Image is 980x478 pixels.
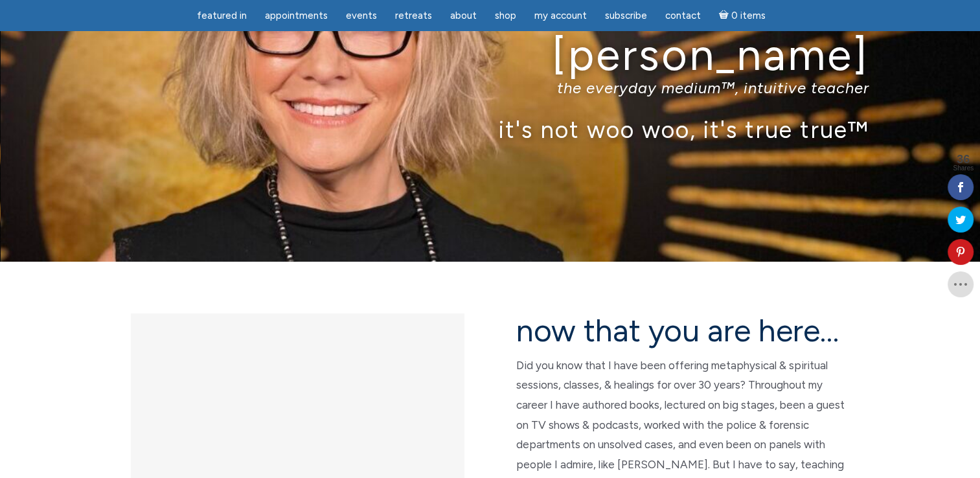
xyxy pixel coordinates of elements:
a: About [442,3,484,28]
p: it's not woo woo, it's true true™ [111,115,869,143]
span: Shares [953,165,974,172]
span: About [450,10,477,21]
span: My Account [534,10,587,21]
span: Shop [495,10,516,21]
span: Contact [665,10,701,21]
h1: [PERSON_NAME] [111,30,869,79]
a: My Account [527,3,595,28]
a: Subscribe [597,3,655,28]
i: Cart [719,10,731,21]
a: Cart0 items [711,2,773,28]
a: Retreats [387,3,440,28]
span: Appointments [265,10,328,21]
span: Retreats [395,10,432,21]
a: Appointments [257,3,336,28]
h2: now that you are here… [516,313,850,348]
p: the everyday medium™, intuitive teacher [111,78,869,97]
span: 0 items [731,11,765,21]
a: featured in [189,3,255,28]
span: featured in [197,10,247,21]
span: Subscribe [605,10,647,21]
a: Events [338,3,385,28]
span: Events [346,10,377,21]
span: 36 [953,154,974,165]
a: Contact [657,3,709,28]
a: Shop [487,3,524,28]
